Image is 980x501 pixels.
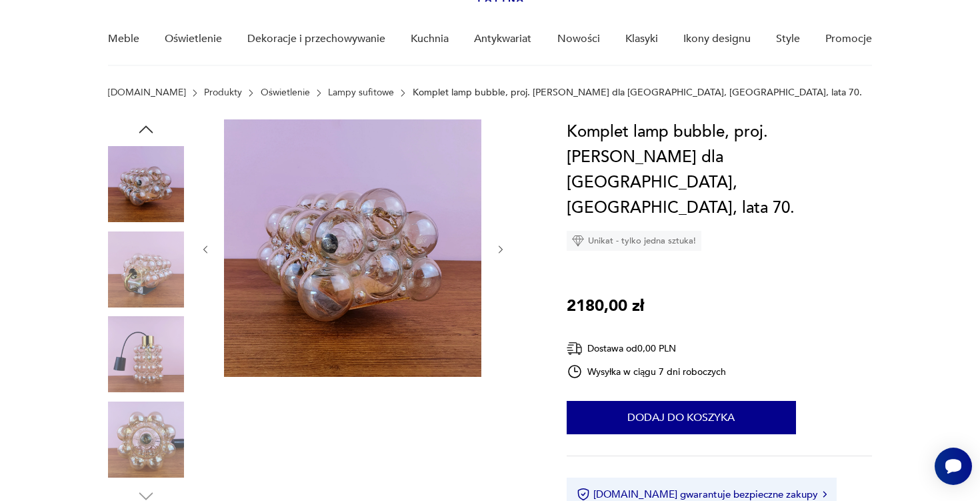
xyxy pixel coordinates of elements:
img: Zdjęcie produktu Komplet lamp bubble, proj. H. Tynell dla Limburg, Niemcy, lata 70. [108,146,184,222]
iframe: Smartsupp widget button [935,448,972,485]
button: [DOMAIN_NAME] gwarantuje bezpieczne zakupy [577,488,827,501]
img: Zdjęcie produktu Komplet lamp bubble, proj. H. Tynell dla Limburg, Niemcy, lata 70. [224,119,481,377]
h1: Komplet lamp bubble, proj. [PERSON_NAME] dla [GEOGRAPHIC_DATA], [GEOGRAPHIC_DATA], lata 70. [567,119,873,221]
button: Dodaj do koszyka [567,401,796,434]
a: Antykwariat [474,13,531,65]
a: Oświetlenie [165,13,222,65]
div: Dostawa od 0,00 PLN [567,340,727,357]
a: Promocje [825,13,872,65]
a: Lampy sufitowe [328,87,394,98]
div: Wysyłka w ciągu 7 dni roboczych [567,364,727,380]
a: [DOMAIN_NAME] [108,87,186,98]
a: Nowości [557,13,600,65]
img: Ikona certyfikatu [577,488,590,501]
p: Komplet lamp bubble, proj. [PERSON_NAME] dla [GEOGRAPHIC_DATA], [GEOGRAPHIC_DATA], lata 70. [413,87,862,98]
p: 2180,00 zł [567,294,644,319]
a: Ikony designu [683,13,751,65]
a: Klasyki [625,13,658,65]
img: Ikona dostawy [567,340,583,357]
a: Style [776,13,800,65]
a: Kuchnia [411,13,449,65]
a: Produkty [204,87,242,98]
img: Ikona diamentu [572,235,584,247]
a: Oświetlenie [261,87,310,98]
img: Ikona strzałki w prawo [823,491,827,498]
div: Unikat - tylko jedna sztuka! [567,231,701,251]
img: Zdjęcie produktu Komplet lamp bubble, proj. H. Tynell dla Limburg, Niemcy, lata 70. [108,402,184,478]
a: Dekoracje i przechowywanie [247,13,385,65]
a: Meble [108,13,139,65]
img: Zdjęcie produktu Komplet lamp bubble, proj. H. Tynell dla Limburg, Niemcy, lata 70. [108,231,184,308]
img: Zdjęcie produktu Komplet lamp bubble, proj. H. Tynell dla Limburg, Niemcy, lata 70. [108,316,184,392]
